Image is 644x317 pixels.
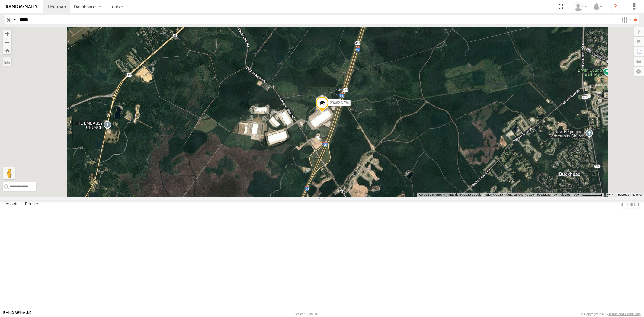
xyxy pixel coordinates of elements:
[13,15,18,24] label: Search Query
[6,5,37,9] img: rand-logo.svg
[621,200,627,209] label: Dock Summary Table to the Left
[294,312,317,316] div: Version: 308.01
[3,311,31,317] a: Visit our Website
[330,101,349,105] span: 23462 NEW
[3,167,15,179] button: Drag Pegman onto the map to open Street View
[572,2,589,11] div: Sardor Khadjimedov
[619,15,632,24] label: Search Filter Options
[609,312,641,316] a: Terms and Conditions
[618,193,642,196] a: Report a map error
[22,200,42,209] label: Fences
[634,67,644,76] label: Map Settings
[448,193,570,196] span: Map data ©2025 Google Imagery ©2025 Airbus, Landsat / Copernicus, Maxar Technologies
[572,193,604,197] button: Map Scale: 500 m per 62 pixels
[574,193,582,196] span: 500 m
[419,193,445,197] button: Keyboard shortcuts
[3,38,11,46] button: Zoom out
[3,46,11,54] button: Zoom Home
[627,200,633,209] label: Dock Summary Table to the Right
[633,200,639,209] label: Hide Summary Table
[607,194,614,196] a: Terms (opens in new tab)
[3,57,11,66] label: Measure
[2,200,21,209] label: Assets
[3,30,11,38] button: Zoom in
[610,2,620,11] i: ?
[581,312,641,316] div: © Copyright 2025 -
